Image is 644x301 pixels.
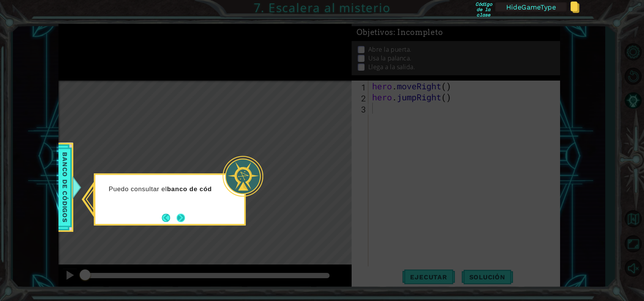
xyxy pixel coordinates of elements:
strong: banco de cód [167,185,212,193]
button: Next [177,214,185,222]
span: Banco de códigos [59,149,71,225]
p: Puedo consultar el [109,185,222,193]
label: Código de la clase [475,2,491,12]
img: Copy class code [570,2,579,13]
button: Back [162,214,177,222]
